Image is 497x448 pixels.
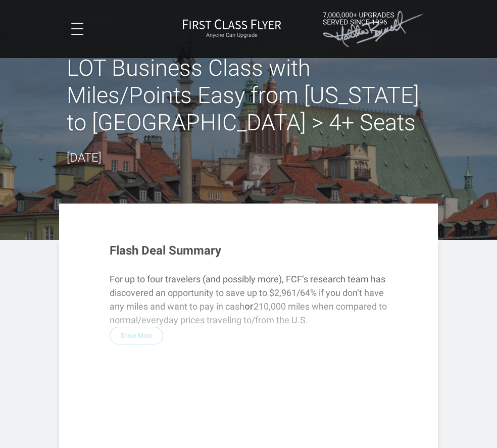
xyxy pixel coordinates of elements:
time: [DATE] [67,151,102,165]
h2: LOT Business Class with Miles/Points Easy from [US_STATE] to [GEOGRAPHIC_DATA] > 4+ Seats [67,55,430,136]
h3: Flash Deal Summary [110,244,387,257]
a: First Class FlyerAnyone Can Upgrade [182,19,281,39]
img: First Class Flyer [182,19,281,29]
small: Anyone Can Upgrade [182,32,281,39]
